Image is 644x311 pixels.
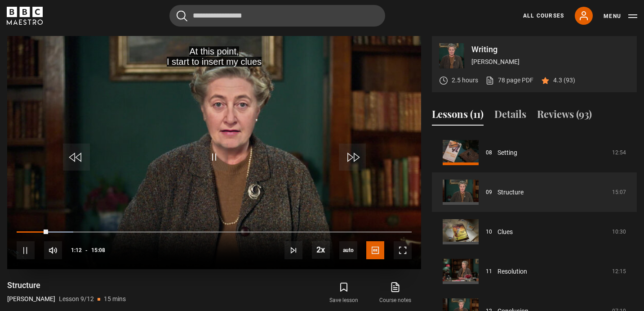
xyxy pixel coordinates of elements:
[85,247,88,253] span: -
[497,148,517,158] a: Setting
[169,5,385,27] input: Search
[370,280,421,306] a: Course notes
[452,76,478,85] p: 2.5 hours
[7,294,55,304] p: [PERSON_NAME]
[366,241,384,259] button: Captions
[339,241,357,259] span: auto
[284,241,302,259] button: Next Lesson
[104,294,126,304] p: 15 mins
[494,107,526,126] button: Details
[394,241,412,259] button: Fullscreen
[59,294,94,304] p: Lesson 9/12
[177,10,187,22] button: Submit the search query
[604,12,637,21] button: Toggle navigation
[71,242,82,258] span: 1:12
[312,241,330,259] button: Playback Rate
[471,57,630,67] p: [PERSON_NAME]
[523,12,564,20] a: All Courses
[7,36,421,269] video-js: Video Player
[339,241,357,259] div: Current quality: 1080p
[91,242,105,258] span: 15:08
[432,107,484,126] button: Lessons (11)
[497,188,524,197] a: Structure
[497,227,513,237] a: Clues
[553,76,575,85] p: 4.3 (93)
[318,280,369,306] button: Save lesson
[537,107,592,126] button: Reviews (93)
[17,241,35,259] button: Pause
[17,231,412,233] div: Progress Bar
[497,267,527,276] a: Resolution
[7,280,126,291] h1: Structure
[485,76,533,85] a: 78 page PDF
[44,241,62,259] button: Mute
[471,45,630,54] p: Writing
[7,7,43,25] svg: BBC Maestro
